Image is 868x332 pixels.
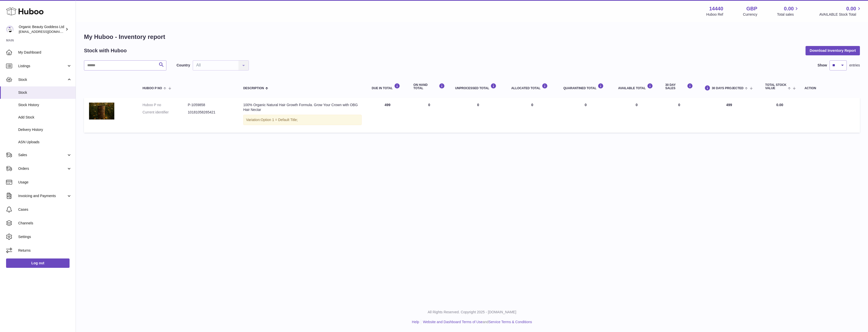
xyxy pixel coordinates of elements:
[698,98,760,133] td: 499
[19,25,64,34] div: Organic Beauty Goddess Ltd
[846,5,856,12] span: 0.00
[665,83,693,90] div: 30 DAY SALES
[243,115,362,125] div: Variation:
[19,30,74,34] span: [EMAIL_ADDRESS][DOMAIN_NAME]
[372,83,403,90] div: DUE IN TOTAL
[585,103,587,107] span: 0
[423,320,483,324] a: Website and Dashboard Terms of Use
[84,47,127,54] h2: Stock with Huboo
[18,153,67,157] span: Sales
[777,5,799,17] a: 0.00 Total sales
[142,103,188,107] dt: Huboo P no
[506,98,558,133] td: 0
[177,63,190,68] label: Country
[18,207,72,212] span: Cases
[709,5,723,12] strong: 14440
[563,83,608,90] div: QUARANTINED Total
[188,110,233,115] dd: 10181058265421
[18,194,67,198] span: Invoicing and Payments
[706,12,723,17] div: Huboo Ref
[243,103,362,112] div: 100% Organic Natural Hair Growth Formula. Grow Your Crown with OBG Hair Nectar
[765,83,787,90] span: Total stock value
[18,50,72,55] span: My Dashboard
[777,12,799,17] span: Total sales
[80,310,864,315] p: All Rights Reserved. Copyright 2025 - [DOMAIN_NAME]
[18,221,72,226] span: Channels
[511,83,553,90] div: ALLOCATED Total
[489,320,532,324] a: Service Terms & Conditions
[18,166,67,171] span: Orders
[806,46,860,55] button: Download Inventory Report
[818,63,827,68] label: Show
[18,77,67,82] span: Stock
[18,248,72,253] span: Returns
[18,115,72,120] span: Add Stock
[776,103,783,107] span: 0.00
[618,83,655,90] div: AVAILABLE Total
[18,127,72,132] span: Delivery History
[819,5,862,17] a: 0.00 AVAILABLE Stock Total
[712,87,744,90] span: 30 DAYS PROJECTED
[18,180,72,185] span: Usage
[84,33,860,41] h1: My Huboo - Inventory report
[421,320,532,324] li: and
[89,103,114,120] img: product image
[243,87,264,90] span: Description
[18,64,67,68] span: Listings
[784,5,794,12] span: 0.00
[6,26,14,33] img: info@organicbeautygoddess.com
[660,98,698,133] td: 0
[819,12,862,17] span: AVAILABLE Stock Total
[450,98,506,133] td: 0
[412,320,419,324] a: Help
[805,87,855,90] div: Action
[142,87,162,90] span: Huboo P no
[455,83,501,90] div: UNPROCESSED Total
[367,98,408,133] td: 499
[746,5,757,12] strong: GBP
[18,234,72,239] span: Settings
[6,258,70,268] a: Log out
[743,12,757,17] div: Currency
[142,110,188,115] dt: Current identifier
[18,103,72,107] span: Stock History
[18,90,72,95] span: Stock
[188,103,233,107] dd: P-1059858
[414,83,445,90] div: ON HAND Total
[849,63,860,68] span: entries
[408,98,450,133] td: 0
[261,118,298,122] span: Option 1 = Default Title;
[18,140,72,145] span: ASN Uploads
[613,98,660,133] td: 0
